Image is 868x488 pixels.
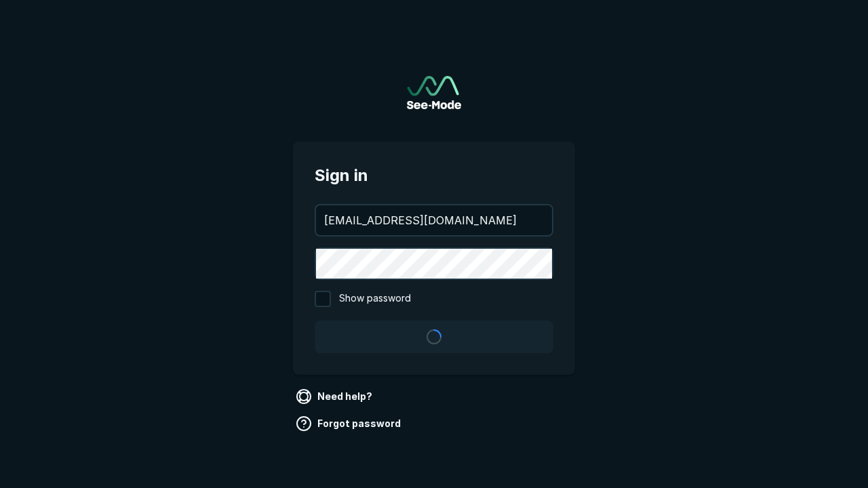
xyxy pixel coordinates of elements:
input: your@email.com [316,205,552,235]
img: See-Mode Logo [407,76,461,109]
a: Forgot password [293,413,406,434]
span: Show password [339,291,411,307]
a: Go to sign in [407,76,461,109]
a: Need help? [293,386,378,407]
span: Sign in [315,163,553,188]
